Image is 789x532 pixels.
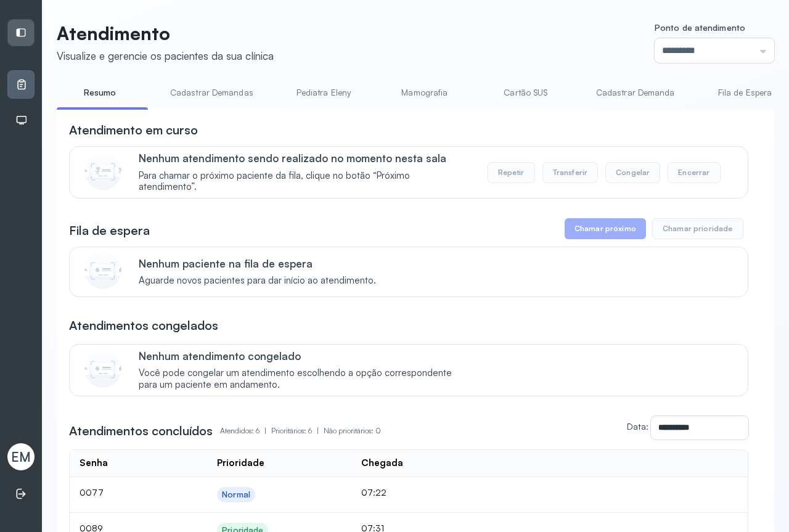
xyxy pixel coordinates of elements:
p: Nenhum atendimento sendo realizado no momento nesta sala [139,152,465,165]
button: Transferir [542,162,599,183]
button: Chamar prioridade [652,218,743,239]
span: | [264,426,266,435]
p: Atendidos: 6 [220,422,271,440]
p: Nenhum paciente na fila de espera [139,257,376,270]
div: Senha [80,457,108,469]
span: Você pode congelar um atendimento escolhendo a opção correspondente para um paciente em andamento. [139,367,465,391]
img: Imagem de CalloutCard [84,351,121,388]
p: Atendimento [57,22,274,44]
div: Normal [222,489,250,500]
label: Data: [627,421,648,432]
a: Mamografia [382,83,468,103]
span: 0077 [80,487,104,497]
h3: Fila de espera [69,222,150,239]
button: Congelar [605,162,660,183]
img: Imagem de CalloutCard [84,252,121,289]
img: Imagem de CalloutCard [84,153,121,190]
span: Ponto de atendimento [655,22,745,33]
button: Chamar próximo [565,218,646,239]
span: 07:22 [361,487,386,497]
button: Repetir [488,162,535,183]
h3: Atendimentos congelados [69,317,218,334]
p: Prioritários: 6 [271,422,324,440]
div: Chegada [361,457,403,469]
div: Prioridade [217,457,264,469]
div: Visualize e gerencie os pacientes da sua clínica [57,49,274,62]
span: Aguarde novos pacientes para dar início ao atendimento. [139,275,376,287]
p: Não prioritários: 0 [324,422,381,440]
a: Cartão SUS [483,83,569,103]
p: Nenhum atendimento congelado [139,350,465,362]
a: Cadastrar Demandas [158,83,266,103]
span: | [317,426,319,435]
a: Resumo [57,83,143,103]
a: Fila de Espera [702,83,788,103]
span: Para chamar o próximo paciente da fila, clique no botão “Próximo atendimento”. [139,170,465,194]
a: Cadastrar Demanda [584,83,687,103]
a: Pediatra Eleny [280,83,367,103]
button: Encerrar [668,162,720,183]
h3: Atendimento em curso [69,121,198,139]
h3: Atendimentos concluídos [69,422,213,440]
span: EM [11,449,31,465]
